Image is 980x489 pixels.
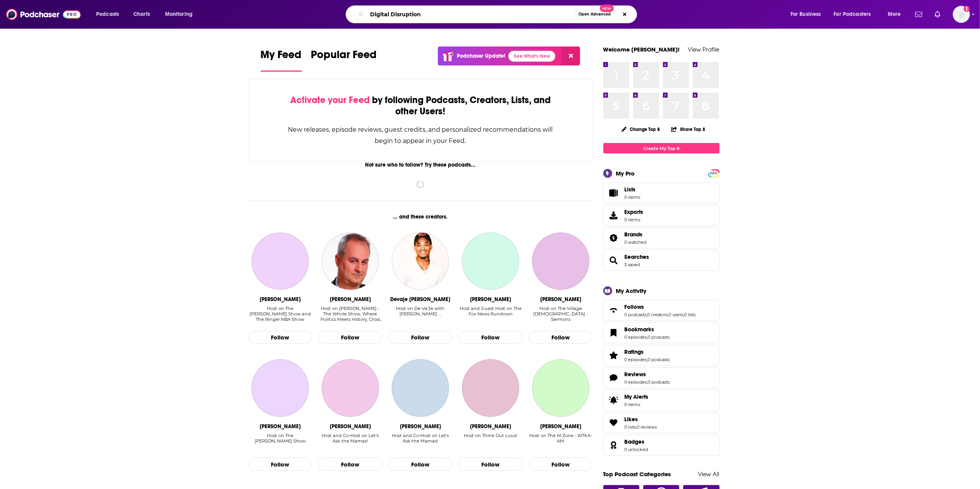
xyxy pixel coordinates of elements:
[462,232,519,290] a: Dave Anthony
[603,345,720,366] span: Ratings
[248,433,312,444] div: Host on The [PERSON_NAME] Show
[888,9,901,20] span: More
[616,287,647,294] div: My Activity
[698,470,720,478] a: View All
[288,124,554,146] div: New releases, episode reviews, guest credits, and personalized recommendations will begin to appe...
[709,170,718,176] a: PRO
[6,7,81,22] img: Podchaser - Follow, Share and Rate Podcasts
[579,12,611,16] span: Open Advanced
[953,6,970,23] span: Logged in as leahlevin
[606,372,622,383] a: Reviews
[625,416,657,423] a: Likes
[647,334,648,340] span: ,
[160,8,203,21] button: open menu
[625,217,644,222] span: 0 items
[464,433,517,449] div: Host on Think Out Loud
[529,306,592,322] div: Host on The Village [DEMOGRAPHIC_DATA] - Sermons
[318,331,382,344] button: Follow
[625,393,649,400] span: My Alerts
[606,255,622,266] a: Searches
[625,326,670,333] a: Bookmarks
[260,296,301,303] div: Kevin O'Connor
[647,379,648,385] span: ,
[625,303,644,310] span: Follows
[311,48,377,66] span: Popular Feed
[529,458,592,471] button: Follow
[688,46,720,53] a: View Profile
[606,417,622,428] a: Likes
[248,458,312,471] button: Follow
[625,334,647,340] a: 0 episodes
[606,350,622,361] a: Ratings
[625,186,636,193] span: Lists
[458,458,522,471] button: Follow
[457,53,505,59] p: Podchaser Update!
[318,306,382,322] div: Host on [PERSON_NAME] - The Whole Show, Where Politics Meets History, Cross Question with [PERSON...
[390,296,450,303] div: Devaje Mathis
[684,312,696,317] a: 0 lists
[625,379,647,385] a: 0 episodes
[625,195,641,200] span: 0 items
[625,438,645,445] span: Badges
[388,458,452,471] button: Follow
[603,205,720,226] a: Exports
[625,357,647,362] a: 0 episodes
[248,433,312,449] div: Host on The John Phillips Show
[603,300,720,321] span: Follows
[96,9,119,20] span: Podcasts
[636,424,637,430] span: ,
[829,8,882,21] button: open menu
[648,312,668,317] a: 0 creators
[392,359,449,417] a: Denise Arthur
[964,6,970,12] svg: Add a profile image
[532,359,589,417] a: Jamie Morris
[322,232,379,290] img: Iain Dale
[603,46,680,53] a: Welcome [PERSON_NAME]!
[260,423,301,430] div: John Phillips
[953,6,970,23] button: Show profile menu
[603,227,720,248] span: Brands
[625,348,670,355] a: Ratings
[529,331,592,344] button: Follow
[392,232,449,290] a: Devaje Mathis
[606,395,622,406] span: My Alerts
[458,306,522,322] div: Host and Guest Host on The Fox News Rundown
[625,447,648,452] a: 0 unlocked
[625,348,644,355] span: Ratings
[709,170,718,176] span: PRO
[625,262,640,267] a: 3 saved
[647,357,648,362] span: ,
[625,424,636,430] a: 0 lists
[318,306,382,322] div: Host on Iain Dale - The Whole Show, Where Politics Meets History, Cross Question with Iain Dale, ...
[834,9,871,20] span: For Podcasters
[603,183,720,203] a: Lists
[318,458,382,471] button: Follow
[603,435,720,456] span: Badges
[248,331,312,344] button: Follow
[251,359,309,417] a: John Phillips
[668,312,669,317] span: ,
[606,232,622,243] a: Brands
[532,232,589,290] a: Craig Jarvis
[318,433,382,449] div: Host and Co-Host on Let's Ask the Mamas!
[669,312,684,317] a: 0 users
[625,208,644,215] span: Exports
[648,334,670,340] a: 0 podcasts
[508,51,555,62] a: See What's New
[606,188,622,198] span: Lists
[464,433,517,438] div: Host on Think Out Loud
[575,10,614,19] button: Open AdvancedNew
[625,371,646,378] span: Reviews
[603,143,720,153] a: Create My Top 8
[953,6,970,23] img: User Profile
[91,8,129,21] button: open menu
[288,95,554,117] div: by following Podcasts, Creators, Lists, and other Users!
[322,359,379,417] a: Teri Netterville
[600,5,614,12] span: New
[353,5,644,23] div: Search podcasts, credits, & more...
[625,438,648,445] a: Badges
[388,331,452,344] button: Follow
